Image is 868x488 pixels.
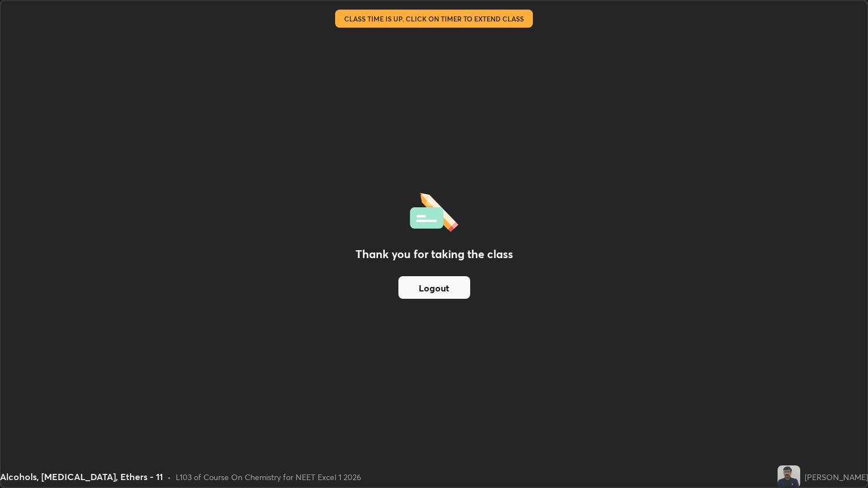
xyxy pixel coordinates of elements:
div: L103 of Course On Chemistry for NEET Excel 1 2026 [176,471,361,483]
button: Logout [398,276,470,299]
div: [PERSON_NAME] [805,471,868,483]
img: cebc6562cc024a508bd45016ab6f3ab8.jpg [778,465,800,488]
div: • [167,471,171,483]
h2: Thank you for taking the class [355,246,513,263]
img: offlineFeedback.1438e8b3.svg [410,189,458,232]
